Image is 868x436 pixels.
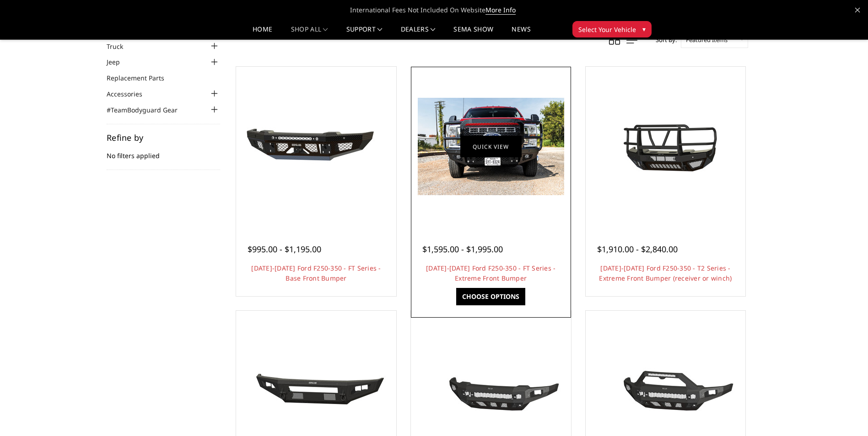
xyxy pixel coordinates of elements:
[251,264,381,282] a: [DATE]-[DATE] Ford F250-350 - FT Series - Base Front Bumper
[418,98,564,195] img: 2023-2025 Ford F250-350 - FT Series - Extreme Front Bumper
[238,69,394,224] a: 2023-2025 Ford F250-350 - FT Series - Base Front Bumper
[460,136,522,157] a: Quick view
[107,133,220,142] h5: Refine by
[413,69,569,224] a: 2023-2025 Ford F250-350 - FT Series - Extreme Front Bumper 2023-2025 Ford F250-350 - FT Series - ...
[107,89,154,99] a: Accessories
[253,26,272,39] a: Home
[485,5,516,15] a: More Info
[822,392,868,436] iframe: Chat Widget
[107,57,131,67] a: Jeep
[346,26,383,39] a: Support
[651,33,677,47] label: Sort By:
[107,42,135,51] a: Truck
[105,1,764,19] span: International Fees Not Included On Website
[512,26,530,39] a: News
[572,21,652,37] button: Select Your Vehicle
[578,25,636,34] span: Select Your Vehicle
[642,24,646,34] span: ▾
[453,26,493,39] a: SEMA Show
[592,356,739,425] img: 2023-2025 Ford F250-350 - Freedom Series - Sport Front Bumper (non-winch)
[291,26,328,39] a: shop all
[401,26,436,39] a: Dealers
[107,133,220,170] div: No filters applied
[599,264,732,282] a: [DATE]-[DATE] Ford F250-350 - T2 Series - Extreme Front Bumper (receiver or winch)
[243,357,389,424] img: 2023-2025 Ford F250-350 - A2L Series - Base Front Bumper
[248,244,321,255] span: $995.00 - $1,195.00
[588,69,744,224] a: 2023-2025 Ford F250-350 - T2 Series - Extreme Front Bumper (receiver or winch) 2023-2025 Ford F25...
[243,112,389,181] img: 2023-2025 Ford F250-350 - FT Series - Base Front Bumper
[107,73,176,83] a: Replacement Parts
[597,244,678,255] span: $1,910.00 - $2,840.00
[107,105,189,115] a: #TeamBodyguard Gear
[456,288,525,305] a: Choose Options
[426,264,555,282] a: [DATE]-[DATE] Ford F250-350 - FT Series - Extreme Front Bumper
[592,106,739,187] img: 2023-2025 Ford F250-350 - T2 Series - Extreme Front Bumper (receiver or winch)
[422,244,503,255] span: $1,595.00 - $1,995.00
